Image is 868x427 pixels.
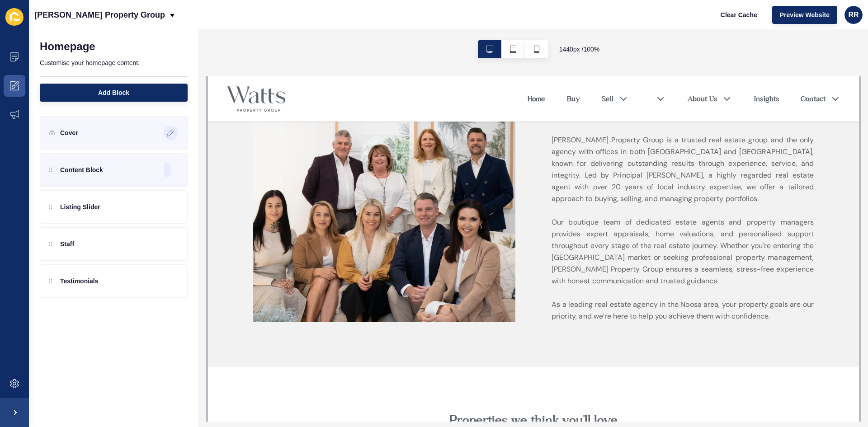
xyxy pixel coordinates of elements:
p: Customise your homepage content. [40,53,188,73]
h2: Properties we think you'll love [139,336,513,351]
p: Content Block [60,165,103,174]
span: Clear Cache [721,10,757,19]
a: About Us [480,17,509,28]
span: Add Block [98,88,129,97]
a: Contact [593,17,618,28]
button: Clear Cache [713,6,765,24]
p: Staff [60,239,74,249]
p: [PERSON_NAME] Property Group is a trusted real estate group and the only agency with offices in b... [344,58,606,246]
button: Add Block [40,84,188,102]
p: Listing Slider [60,202,100,211]
p: Cover [60,128,78,137]
span: 1440 px / 100 % [559,45,600,54]
a: Insights [546,17,571,28]
span: Preview Website [780,10,830,19]
h1: Homepage [40,40,95,53]
a: Home [320,17,338,28]
p: [PERSON_NAME] Property Group [34,4,165,26]
img: Image related to text in section [45,29,307,246]
button: Preview Website [772,6,837,24]
a: Sell [394,17,406,28]
p: Testimonials [60,277,99,286]
img: Watts Property Group [18,9,78,36]
span: RR [848,10,859,19]
a: Buy [359,17,372,28]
